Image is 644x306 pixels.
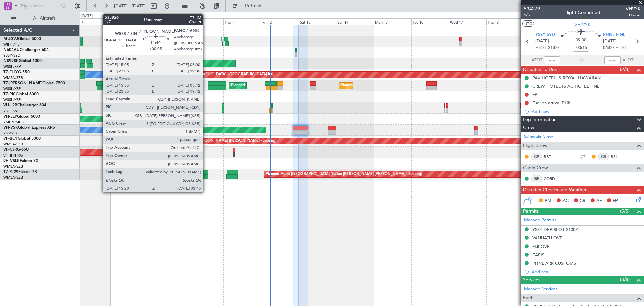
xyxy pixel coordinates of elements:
[3,59,42,63] a: N8998KGlobal 6000
[299,18,336,25] div: Sat 13
[3,37,18,41] span: M-JGVJ
[564,9,600,16] div: Flight Confirmed
[620,276,630,283] span: (8/8)
[3,115,40,119] a: VH-LEPGlobal 6000
[523,116,557,124] span: Leg Information
[266,169,422,179] div: Planned Maint [GEOGRAPHIC_DATA] (Sultan [PERSON_NAME] [PERSON_NAME] - Subang)
[3,159,38,163] a: 9H-VSLKFalcon 7X
[411,18,449,25] div: Tue 16
[532,75,601,81] div: PAX HOTEL IS ROYAL HAWAIIAN
[3,131,20,136] a: YSSY/SYD
[81,13,93,19] div: [DATE]
[115,136,276,146] div: Unplanned Maint [GEOGRAPHIC_DATA] (Sultan [PERSON_NAME] [PERSON_NAME] - Subang)
[523,276,540,284] span: Services
[239,4,267,8] span: Refresh
[486,18,524,25] div: Thu 18
[532,100,574,106] div: Fuel on arrival PHNL
[544,154,559,160] a: BBT
[3,170,37,174] a: T7-PJ29Falcon 7X
[620,66,630,73] span: (2/4)
[186,18,223,25] div: Wed 10
[523,66,557,74] span: Dispatch To-Dos
[524,5,540,12] span: 534279
[523,142,548,150] span: Flight Crew
[3,64,21,69] a: WSSL/XSP
[17,16,71,21] span: All Aircraft
[449,18,486,25] div: Wed 17
[532,260,576,266] div: PHNL ARR CUSTOMS
[229,1,269,11] button: Refresh
[622,57,633,64] span: ALDT
[3,37,41,41] a: M-JGVJGlobal 5000
[574,21,591,28] span: VH-VSK
[3,81,42,85] span: T7-[PERSON_NAME]
[3,126,55,130] a: VH-VSKGlobal Express XRS
[3,142,23,147] a: WMSA/SZB
[535,38,549,45] span: [DATE]
[626,12,641,18] span: Owner
[336,18,374,25] div: Sun 14
[576,37,586,44] span: 09:00
[615,45,626,51] span: ELDT
[7,13,73,24] button: All Aircraft
[532,108,641,114] div: Add new
[548,45,559,51] span: 21:00
[374,18,411,25] div: Mon 15
[231,81,297,91] div: Planned Maint Dubai (Al Maktoum Intl)
[114,3,146,9] span: [DATE] - [DATE]
[535,45,546,51] span: ETOT
[620,208,630,215] span: (5/5)
[603,32,625,38] span: PHNL HNL
[531,175,542,182] div: ISP
[596,198,602,204] span: AF
[598,153,609,160] div: CS
[523,124,534,132] span: Crew
[545,198,551,204] span: PM
[3,153,23,158] a: VHHH/HKG
[3,48,20,52] span: N604AU
[3,120,24,125] a: YMEN/MEB
[162,70,274,80] div: Planned Maint [GEOGRAPHIC_DATA] ([GEOGRAPHIC_DATA] Intl)
[603,38,617,45] span: [DATE]
[3,70,30,74] a: T7-ELLYG-550
[148,18,185,25] div: Tue 9
[3,70,18,74] span: T7-ELLY
[3,170,18,174] span: T7-PJ29
[3,59,19,63] span: N8998K
[580,198,585,204] span: CR
[3,148,29,152] a: VP-CJRG-650
[611,154,626,160] a: BSI
[532,83,599,89] div: CREW HOTEL IS AC HOTEL HNL
[532,235,562,241] div: VANUATU OVF
[3,81,65,85] a: T7-[PERSON_NAME]Global 7500
[532,227,578,232] div: YSSY DEP SLOT 2100Z
[3,126,18,130] span: VH-VSK
[523,294,532,302] span: Fuel
[535,32,555,38] span: YSSY SYD
[562,198,569,204] span: AC
[3,148,17,152] span: VP-CJR
[523,208,539,215] span: Permits
[3,137,41,141] a: VP-BCYGlobal 5000
[3,159,20,163] span: 9H-VSLK
[3,75,23,80] a: WMSA/SZB
[532,244,549,249] div: FIJI OVF
[3,92,39,96] a: T7-RICGlobal 6000
[524,133,553,140] a: Schedule Crew
[3,86,21,91] a: WSSL/XSP
[3,42,22,47] a: WIHH/HLP
[3,108,22,114] a: YSHL/WOL
[3,97,21,102] a: WSSL/XSP
[524,217,556,224] a: Manage Permits
[3,53,20,58] a: YSSY/SYD
[524,286,557,293] a: Manage Services
[3,137,18,141] span: VP-BCY
[531,57,542,64] span: ATOT
[532,252,544,258] div: EAPIS
[3,103,46,107] a: VH-L2BChallenger 604
[603,45,614,51] span: 06:00
[613,198,618,204] span: FP
[532,269,641,275] div: Add new
[523,186,587,194] span: Dispatch Checks and Weather
[3,48,49,52] a: N604AUChallenger 604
